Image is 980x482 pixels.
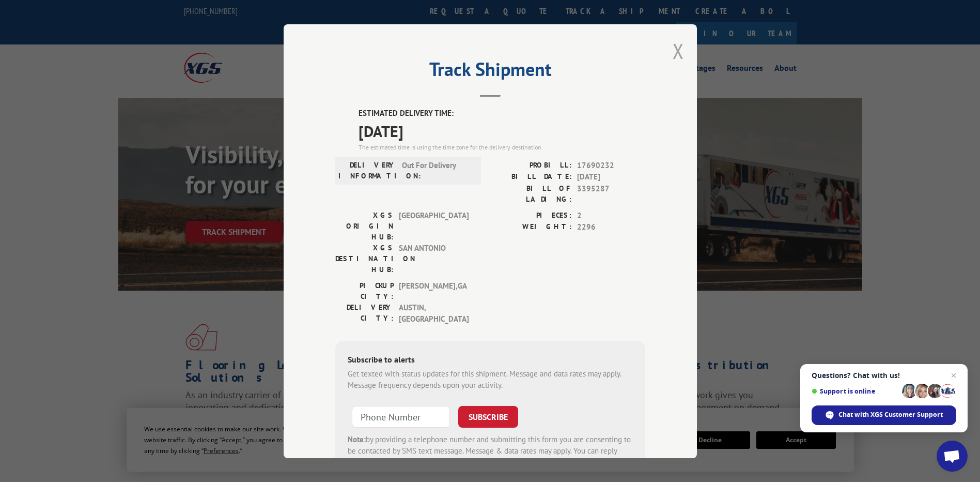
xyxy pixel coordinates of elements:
div: Subscribe to alerts [348,353,633,368]
span: [PERSON_NAME] , GA [399,280,469,302]
label: BILL OF LADING: [490,183,572,204]
span: Questions? Chat with us! [812,371,956,380]
span: Close chat [947,369,960,382]
label: ESTIMATED DELIVERY TIME: [359,108,645,119]
div: The estimated time is using the time zone for the delivery destination. [359,142,645,152]
label: PROBILL: [490,159,572,171]
span: Out For Delivery [402,159,472,181]
label: DELIVERY INFORMATION: [338,159,397,181]
span: [GEOGRAPHIC_DATA] [399,209,469,242]
span: 2 [577,209,645,221]
div: Open chat [937,441,968,472]
strong: Note: [348,434,366,444]
input: Phone Number [352,405,450,427]
span: AUSTIN , [GEOGRAPHIC_DATA] [399,302,469,325]
label: WEIGHT: [490,221,572,233]
span: 3395287 [577,183,645,204]
span: [DATE] [359,119,645,142]
div: by providing a telephone number and submitting this form you are consenting to be contacted by SM... [348,433,633,469]
label: PIECES: [490,209,572,221]
div: Get texted with status updates for this shipment. Message and data rates may apply. Message frequ... [348,368,633,391]
h2: Track Shipment [335,62,645,82]
span: Support is online [812,387,898,395]
button: Close modal [673,37,684,65]
div: Chat with XGS Customer Support [812,405,956,425]
label: XGS DESTINATION HUB: [335,242,394,275]
span: [DATE] [577,171,645,183]
label: PICKUP CITY: [335,280,394,302]
span: 17690232 [577,159,645,171]
span: SAN ANTONIO [399,242,469,275]
label: XGS ORIGIN HUB: [335,209,394,242]
span: 2296 [577,221,645,233]
label: DELIVERY CITY: [335,302,394,325]
span: Chat with XGS Customer Support [838,410,943,419]
label: BILL DATE: [490,171,572,183]
button: SUBSCRIBE [458,405,518,427]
